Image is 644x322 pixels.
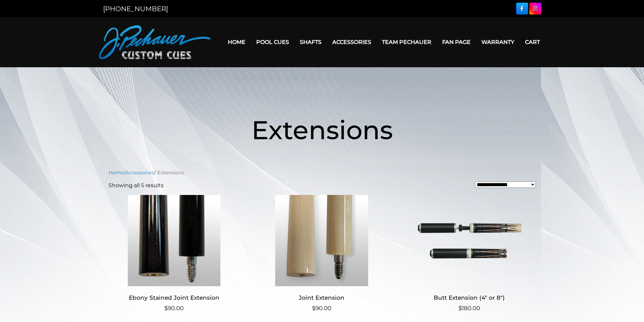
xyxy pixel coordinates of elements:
[437,33,476,51] a: Fan Page
[404,195,535,286] img: Butt Extension (4" or 8")
[404,195,535,313] a: Butt Extension (4″ or 8″) $180.00
[404,292,535,304] h2: Butt Extension (4″ or 8″)
[252,114,393,146] span: Extensions
[109,195,240,313] a: Ebony Stained Joint Extension $90.00
[103,5,168,13] a: [PHONE_NUMBER]
[294,33,327,51] a: Shafts
[312,305,331,312] bdi: 90.00
[327,33,377,51] a: Accessories
[475,181,536,188] select: Shop order
[312,305,315,312] span: $
[458,305,462,312] span: $
[256,195,387,286] img: Joint Extension
[476,33,520,51] a: Warranty
[222,33,251,51] a: Home
[256,292,387,304] h2: Joint Extension
[109,169,536,176] nav: Breadcrumb
[109,195,240,286] img: Ebony Stained Joint Extension
[520,33,545,51] a: Cart
[251,33,294,51] a: Pool Cues
[164,305,184,312] bdi: 90.00
[109,292,240,304] h2: Ebony Stained Joint Extension
[256,195,387,313] a: Joint Extension $90.00
[109,170,124,176] a: Home
[458,305,480,312] bdi: 180.00
[125,170,154,176] a: Accessories
[164,305,168,312] span: $
[99,25,211,59] img: Pechauer Custom Cues
[109,181,164,190] p: Showing all 5 results
[377,33,437,51] a: Team Pechauer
